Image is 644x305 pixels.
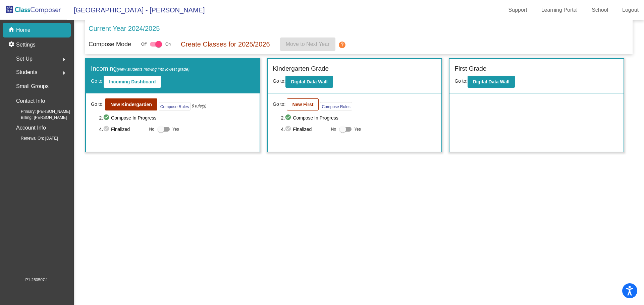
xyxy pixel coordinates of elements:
[273,101,285,108] span: Go to:
[10,135,58,141] span: Renewal On: [DATE]
[16,68,37,77] span: Students
[117,67,190,72] span: (New students moving into lowest grade)
[8,26,16,34] mat-icon: home
[10,115,67,121] span: Billing: [PERSON_NAME]
[16,26,31,34] p: Home
[99,125,146,133] span: 4. Finalized
[91,78,104,84] span: Go to:
[110,102,152,107] b: New Kindergarden
[60,56,68,64] mat-icon: arrow_right
[149,126,154,132] span: No
[103,114,111,122] mat-icon: check_circle
[285,125,293,133] mat-icon: check_circle
[468,76,515,88] button: Digital Data Wall
[141,41,147,47] span: Off
[286,41,330,47] span: Move to Next Year
[91,64,190,74] label: Incoming
[473,79,509,84] b: Digital Data Wall
[285,76,333,88] button: Digital Data Wall
[454,78,467,84] span: Go to:
[159,102,191,110] button: Compose Rules
[103,125,111,133] mat-icon: check_circle
[287,98,319,110] button: New First
[67,5,205,15] span: [GEOGRAPHIC_DATA] - [PERSON_NAME]
[181,39,270,49] p: Create Classes for 2025/2026
[109,79,156,84] b: Incoming Dashboard
[165,41,171,47] span: On
[503,5,533,15] a: Support
[617,5,644,15] a: Logout
[338,41,346,49] mat-icon: help
[16,54,33,64] span: Set Up
[16,96,45,106] p: Contact Info
[99,114,255,122] span: 2. Compose In Progress
[8,41,16,49] mat-icon: settings
[281,125,328,133] span: 4. Finalized
[172,125,179,133] span: Yes
[292,102,313,107] b: New First
[10,108,70,115] span: Primary: [PERSON_NAME]
[60,69,68,77] mat-icon: arrow_right
[89,23,160,33] p: Current Year 2024/2025
[16,41,36,49] p: Settings
[285,114,293,122] mat-icon: check_circle
[536,5,583,15] a: Learning Portal
[281,114,437,122] span: 2. Compose In Progress
[273,78,285,84] span: Go to:
[16,123,46,133] p: Account Info
[104,76,161,88] button: Incoming Dashboard
[16,82,49,91] p: Small Groups
[454,64,486,74] label: First Grade
[273,64,329,74] label: Kindergarten Grade
[331,126,336,132] span: No
[192,103,207,109] i: 6 rule(s)
[320,102,352,110] button: Compose Rules
[354,125,361,133] span: Yes
[586,5,613,15] a: School
[105,98,157,110] button: New Kindergarden
[280,37,335,51] button: Move to Next Year
[89,40,131,49] p: Compose Mode
[91,101,104,108] span: Go to:
[291,79,327,84] b: Digital Data Wall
